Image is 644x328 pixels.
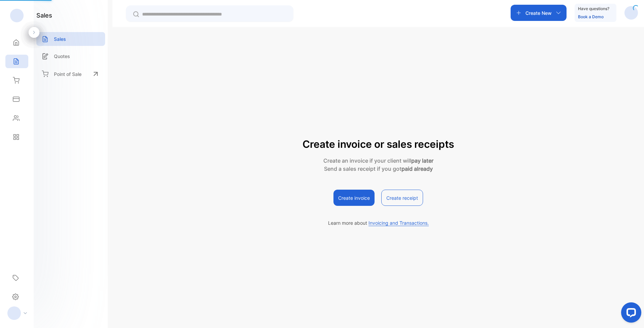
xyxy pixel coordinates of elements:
[54,71,82,78] p: Point of Sale
[302,165,454,173] p: Send a sales receipt if you got
[36,49,105,63] a: Quotes
[36,11,52,20] h1: sales
[302,137,454,152] p: Create invoice or sales receipts
[616,300,644,328] iframe: LiveChat chat widget
[36,66,105,81] a: Point of Sale
[411,157,433,164] strong: pay later
[525,9,552,17] p: Create New
[36,32,105,46] a: Sales
[328,219,429,226] p: Learn more about
[368,220,429,226] span: Invoicing and Transactions.
[54,35,66,43] p: Sales
[578,5,609,12] p: Have questions?
[401,165,433,172] strong: paid already
[381,190,423,206] button: Create receipt
[54,53,70,60] p: Quotes
[578,14,604,19] a: Book a Demo
[302,157,454,165] p: Create an invoice if your client will
[511,5,567,21] button: Create New
[333,190,375,206] button: Create invoice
